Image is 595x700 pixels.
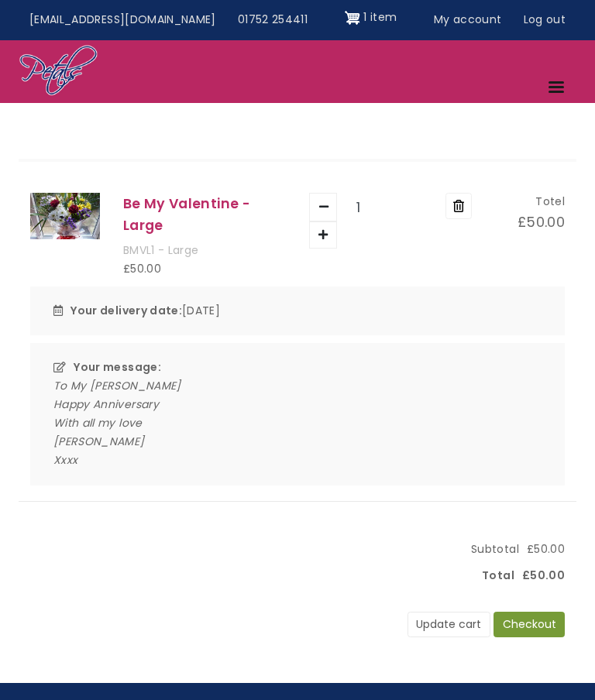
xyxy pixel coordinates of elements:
[19,5,227,35] a: [EMAIL_ADDRESS][DOMAIN_NAME]
[123,242,286,260] div: BMVL1 - Large
[363,9,397,25] span: 1 item
[527,540,565,559] span: £50.00
[123,260,286,279] div: £50.00
[74,359,161,375] strong: Your message:
[445,193,472,219] button: Remove
[522,567,565,585] span: £50.00
[513,5,576,35] a: Log out
[182,303,220,318] time: [DATE]
[227,5,318,35] a: 01752 254411
[345,5,397,30] a: Shopping cart 1 item
[30,193,100,239] img: Be My Valentine
[19,44,98,98] img: Home
[495,211,565,235] div: £50.00
[345,5,360,30] img: Shopping cart
[53,377,542,470] div: To My [PERSON_NAME] Happy Anniversary With all my love [PERSON_NAME] Xxxx
[408,612,490,638] button: Update cart
[71,303,182,318] strong: Your delivery date:
[463,540,527,559] span: Subtotal
[123,193,286,236] h5: Be My Valentine - Large
[474,567,522,585] span: Total
[494,612,565,638] button: Checkout
[495,193,565,211] div: Totel
[423,5,513,35] a: My account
